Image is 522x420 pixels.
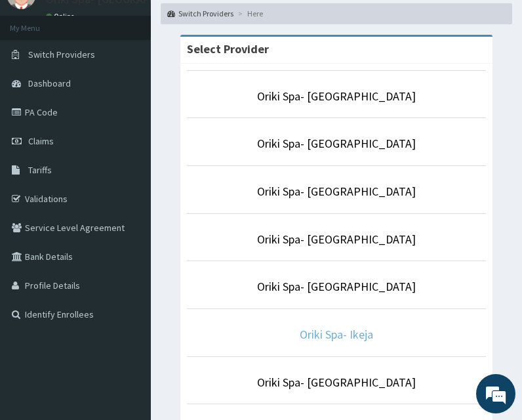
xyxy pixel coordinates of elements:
a: Oriki Spa- [GEOGRAPHIC_DATA] [257,136,416,151]
img: d_794563401_company_1708531726252_794563401 [24,66,53,98]
a: Online [46,12,77,21]
span: We're online! [76,126,181,259]
a: Oriki Spa- Ikeja [300,327,373,342]
textarea: Type your message and hit 'Enter' [7,280,250,326]
strong: Select Provider [187,41,269,56]
span: Switch Providers [28,49,95,60]
span: Dashboard [28,77,71,89]
a: Oriki Spa- [GEOGRAPHIC_DATA] [257,375,416,390]
span: Tariffs [28,164,52,176]
a: Oriki Spa- [GEOGRAPHIC_DATA] [257,184,416,199]
a: Switch Providers [167,8,233,19]
span: Claims [28,135,54,147]
a: Oriki Spa- [GEOGRAPHIC_DATA] [257,232,416,247]
a: Oriki Spa- [GEOGRAPHIC_DATA] [257,279,416,294]
a: Oriki Spa- [GEOGRAPHIC_DATA] [257,89,416,104]
li: Here [235,8,263,19]
div: Chat with us now [68,73,220,91]
div: Minimize live chat window [215,7,247,38]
